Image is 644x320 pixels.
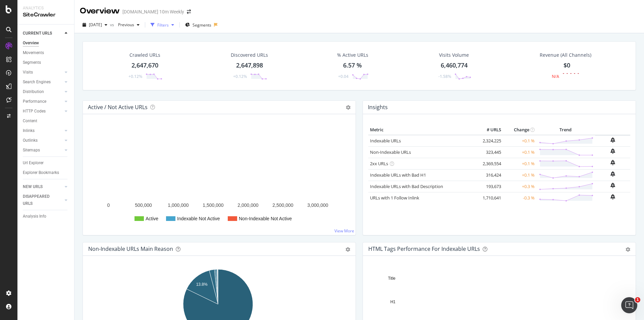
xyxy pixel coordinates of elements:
[337,52,368,58] div: % Active URLs
[23,183,43,190] div: NEW URLS
[23,147,63,154] a: Sitemaps
[23,40,39,47] div: Overview
[115,19,142,30] button: Previous
[23,213,69,220] a: Analysis Info
[23,5,69,11] div: Analytics
[122,8,184,15] div: [DOMAIN_NAME] 10m Weekly
[334,228,354,234] a: View More
[370,161,388,167] a: 2xx URLs
[80,5,120,17] div: Overview
[272,202,293,208] text: 2,500,000
[438,74,451,79] div: -1.58%
[115,22,134,28] span: Previous
[177,216,220,221] text: Indexable Not Active
[23,147,40,154] div: Sitemaps
[88,103,148,112] h4: Active / Not Active URLs
[203,202,223,208] text: 1,500,000
[610,194,615,199] div: bell-plus
[503,158,536,169] td: +0.1 %
[23,88,44,95] div: Distribution
[503,169,536,181] td: +0.1 %
[552,74,559,79] div: N/A
[23,88,63,95] a: Distribution
[157,22,169,28] div: Filters
[23,108,63,115] a: HTTP Codes
[476,125,503,135] th: # URLS
[23,193,63,207] a: DISAPPEARED URLS
[88,125,350,230] svg: A chart.
[146,216,158,221] text: Active
[476,192,503,203] td: 1,710,641
[187,9,191,14] div: arrow-right-arrow-left
[23,59,69,66] a: Segments
[441,61,468,70] div: 6,460,774
[23,193,57,207] div: DISAPPEARED URLS
[23,118,69,125] a: Content
[23,49,44,56] div: Movements
[346,105,351,110] i: Options
[610,171,615,177] div: bell-plus
[23,98,46,105] div: Performance
[23,79,51,86] div: Search Engines
[23,169,69,176] a: Explorer Bookmarks
[23,79,63,86] a: Search Engines
[89,22,102,28] span: 2025 Aug. 29th
[370,195,419,201] a: URLs with 1 Follow Inlink
[23,98,63,105] a: Performance
[390,300,396,304] text: H1
[107,202,110,208] text: 0
[148,19,177,30] button: Filters
[635,297,640,303] span: 1
[370,138,401,144] a: Indexable URLs
[476,181,503,192] td: 193,673
[388,276,396,281] text: Title
[343,61,362,70] div: 6.57 %
[370,172,426,178] a: Indexable URLs with Bad H1
[129,52,160,58] div: Crawled URLs
[23,137,38,144] div: Outlinks
[23,59,41,66] div: Segments
[610,183,615,188] div: bell-plus
[338,74,348,79] div: +0.04
[135,202,152,208] text: 500,000
[23,159,69,167] a: Url Explorer
[476,169,503,181] td: 316,424
[476,146,503,158] td: 323,445
[476,158,503,169] td: 2,369,554
[80,19,110,30] button: [DATE]
[23,108,46,115] div: HTTP Codes
[476,135,503,147] td: 2,324,225
[563,61,570,69] span: $0
[23,159,44,167] div: Url Explorer
[231,52,268,58] div: Discovered URLs
[23,30,63,37] a: CURRENT URLS
[503,146,536,158] td: +0.1 %
[503,181,536,192] td: +0.3 %
[23,69,33,76] div: Visits
[610,148,615,154] div: bell-plus
[370,149,411,155] a: Non-Indexable URLs
[23,69,63,76] a: Visits
[193,22,211,28] span: Segments
[88,245,173,252] div: Non-Indexable URLs Main Reason
[110,22,115,28] span: vs
[237,202,258,208] text: 2,000,000
[503,135,536,147] td: +0.1 %
[368,125,476,135] th: Metric
[368,245,480,252] div: HTML Tags Performance for Indexable URLs
[23,183,63,190] a: NEW URLS
[610,137,615,143] div: bell-plus
[23,127,63,134] a: Inlinks
[345,247,350,252] div: gear
[23,40,69,47] a: Overview
[23,11,69,19] div: SiteCrawler
[239,216,292,221] text: Non-Indexable Not Active
[236,61,263,70] div: 2,647,898
[540,52,591,58] span: Revenue (All Channels)
[610,160,615,165] div: bell-plus
[503,192,536,203] td: -0.3 %
[536,125,595,135] th: Trend
[23,49,69,56] a: Movements
[307,202,328,208] text: 3,000,000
